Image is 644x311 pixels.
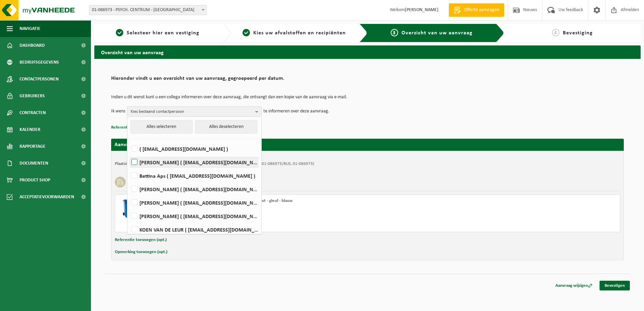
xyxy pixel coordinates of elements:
[20,172,50,188] span: Product Shop
[20,104,46,121] span: Contracten
[130,184,258,194] label: [PERSON_NAME] ( [EMAIL_ADDRESS][DOMAIN_NAME] )
[391,29,398,36] span: 3
[600,281,630,290] a: Bevestigen
[563,30,593,36] span: Bevestiging
[119,198,139,218] img: WB-0240-HPE-BE-09.png
[263,106,329,116] p: te informeren over deze aanvraag.
[89,5,206,15] span: 01-086973 - PSYCH. CENTRUM - ST HIERONYMUS - SINT-NIKLAAS
[550,281,598,290] a: Aanvraag wijzigen
[130,224,258,235] label: KOEN VAN DE LEUR ( [EMAIL_ADDRESS][DOMAIN_NAME] )
[243,29,250,36] span: 2
[20,138,45,155] span: Rapportage
[20,155,48,172] span: Documenten
[20,188,74,205] span: Acceptatievoorwaarden
[234,29,354,37] a: 2Kies uw afvalstoffen en recipiënten
[115,142,165,147] strong: Aanvraag voor [DATE]
[111,76,624,85] h2: Hieronder vindt u een overzicht van uw aanvraag, gegroepeerd per datum.
[116,29,123,36] span: 1
[20,20,40,37] span: Navigatie
[111,106,125,116] p: Ik wens
[115,162,144,166] strong: Plaatsingsadres:
[115,236,167,244] button: Referentie toevoegen (opt.)
[449,3,504,17] a: Offerte aanvragen
[253,30,346,36] span: Kies uw afvalstoffen en recipiënten
[130,198,258,208] label: [PERSON_NAME] ( [EMAIL_ADDRESS][DOMAIN_NAME] )
[130,211,258,221] label: [PERSON_NAME] ( [EMAIL_ADDRESS][DOMAIN_NAME] )
[130,171,258,181] label: Bettina Aps ( [EMAIL_ADDRESS][DOMAIN_NAME] )
[20,71,59,88] span: Contactpersonen
[111,95,624,100] p: Indien u dit wenst kunt u een collega informeren over deze aanvraag, die ontvangt dan een kopie v...
[130,120,193,134] button: Alles selecteren
[89,5,207,15] span: 01-086973 - PSYCH. CENTRUM - ST HIERONYMUS - SINT-NIKLAAS
[146,218,394,223] div: Aantal ophalen : 2
[130,157,258,167] label: [PERSON_NAME] ( [EMAIL_ADDRESS][DOMAIN_NAME] )
[98,29,218,37] a: 1Selecteer hier een vestiging
[195,120,257,134] button: Alles deselecteren
[127,106,262,116] button: Kies bestaand contactpersoon
[462,7,501,13] span: Offerte aanvragen
[20,121,40,138] span: Kalender
[405,7,439,12] strong: [PERSON_NAME]
[401,30,473,36] span: Overzicht van uw aanvraag
[20,37,45,54] span: Dashboard
[552,29,559,36] span: 4
[130,144,258,154] label: ( [EMAIL_ADDRESS][DOMAIN_NAME] )
[20,88,45,104] span: Gebruikers
[20,54,59,71] span: Bedrijfsgegevens
[111,123,163,132] button: Referentie toevoegen (opt.)
[146,209,394,214] div: Ophalen en plaatsen lege
[146,223,394,229] div: Aantal leveren: 2
[131,107,253,117] span: Kies bestaand contactpersoon
[127,30,199,36] span: Selecteer hier een vestiging
[115,248,167,256] button: Opmerking toevoegen (opt.)
[94,45,641,59] h2: Overzicht van uw aanvraag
